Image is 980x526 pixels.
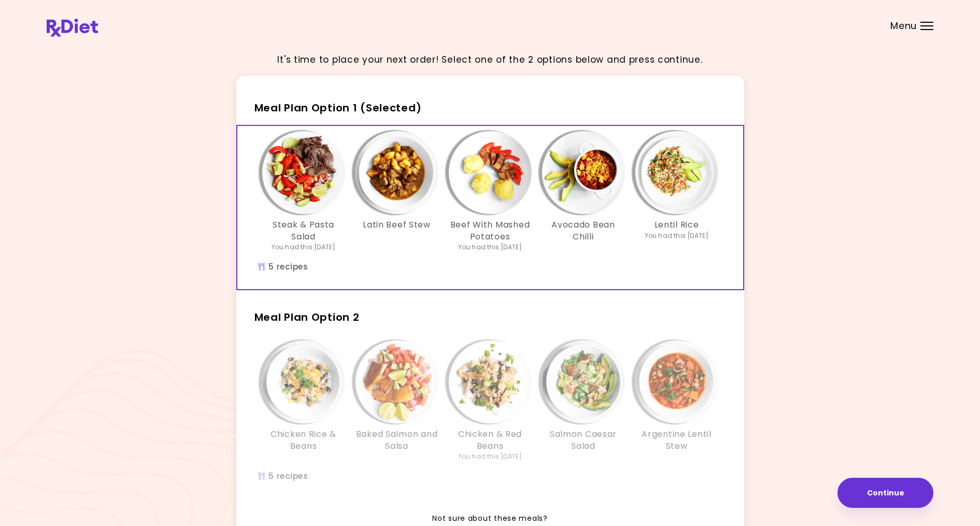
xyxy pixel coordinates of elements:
div: You had this [DATE] [458,243,522,252]
div: Info - Chicken & Red Beans - Meal Plan Option 2 [444,340,537,461]
h3: Lentil Rice [655,219,699,231]
div: Info - Chicken Rice & Beans - Meal Plan Option 2 [257,340,350,461]
div: Info - Salmon Caesar Salad - Meal Plan Option 2 [537,340,630,461]
h3: Steak & Pasta Salad [262,219,345,243]
span: Meal Plan Option 2 [254,310,360,324]
h3: Latin Beef Stew [363,219,431,231]
div: You had this [DATE] [458,452,522,461]
div: You had this [DATE] [645,231,709,240]
button: Continue [837,478,933,508]
div: You had this [DATE] [272,243,336,252]
h3: Salmon Caesar Salad [542,429,625,452]
div: Info - Steak & Pasta Salad - Meal Plan Option 1 (Selected) [257,131,350,252]
h3: Avocado Bean Chilli [542,219,625,243]
div: Info - Latin Beef Stew - Meal Plan Option 1 (Selected) [350,131,444,252]
span: Not sure about these meals? [432,513,547,525]
h3: Chicken Rice & Beans [262,429,345,452]
div: Info - Avocado Bean Chilli - Meal Plan Option 1 (Selected) [537,131,630,252]
div: Info - Argentine Lentil Stew - Meal Plan Option 2 [630,340,723,461]
div: Info - Lentil Rice - Meal Plan Option 1 (Selected) [630,131,723,252]
div: Info - Baked Salmon and Salsa - Meal Plan Option 2 [350,340,444,461]
span: Menu [890,21,917,31]
h3: Baked Salmon and Salsa [356,429,438,452]
div: Info - Beef With Mashed Potatoes - Meal Plan Option 1 (Selected) [444,131,537,252]
span: Meal Plan Option 1 (Selected) [254,101,422,115]
p: It's time to place your next order! Select one of the 2 options below and press continue. [277,53,702,67]
img: RxDiet [47,19,98,37]
h3: Chicken & Red Beans [449,429,532,452]
h3: Argentine Lentil Stew [635,429,718,452]
h3: Beef With Mashed Potatoes [449,219,532,243]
